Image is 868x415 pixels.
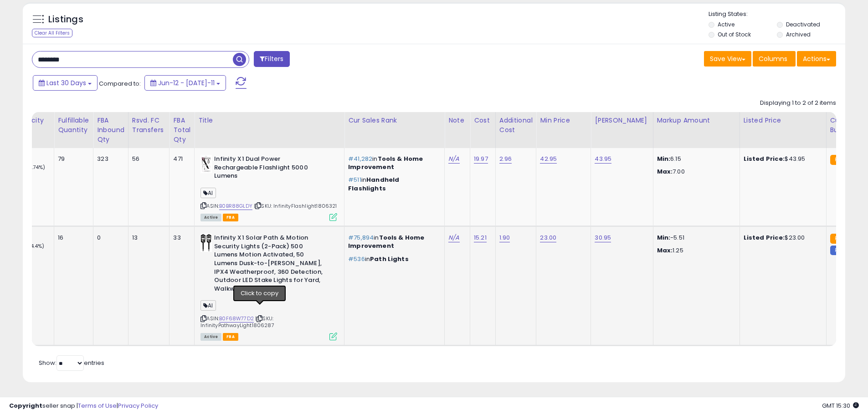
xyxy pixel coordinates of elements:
[78,401,117,410] a: Terms of Use
[448,233,459,242] a: N/A
[704,51,751,67] button: Save View
[499,233,510,242] a: 1.90
[786,20,820,28] label: Deactivated
[200,300,216,311] span: AI
[132,234,163,242] div: 13
[33,75,98,91] button: Last 30 Days
[17,116,50,125] div: Velocity
[709,10,845,19] p: Listing States:
[17,155,54,163] div: 4.9
[540,233,556,242] a: 23.00
[760,99,836,108] div: Displaying 1 to 2 of 2 items
[540,154,557,164] a: 42.95
[348,233,374,242] span: #75,894
[200,234,212,252] img: 31RnJXEQiUL._SL40_.jpg
[657,116,736,125] div: Markup Amount
[99,79,141,88] span: Compared to:
[595,116,649,125] div: [PERSON_NAME]
[173,116,190,144] div: FBA Total Qty
[17,251,54,259] div: 1.25
[214,234,325,295] b: Infinity X1 Solar Path & Motion Security Lights (2-Pack) 500 Lumens Motion Activated, 50 Lumens D...
[348,175,399,192] span: Handheld Flashlights
[200,188,216,198] span: AI
[744,155,819,163] div: $43.95
[97,116,124,144] div: FBA inbound Qty
[657,168,733,176] p: 7.00
[39,359,104,367] span: Show: entries
[254,51,289,67] button: Filters
[348,176,437,192] p: in
[657,167,673,176] strong: Max:
[759,54,787,63] span: Columns
[158,78,215,87] span: Jun-12 - [DATE]-11
[595,233,611,242] a: 30.95
[657,155,733,163] p: 6.15
[657,233,671,242] strong: Min:
[744,116,822,125] div: Listed Price
[348,233,424,250] span: Tools & Home Improvement
[219,202,252,210] a: B0BR88GLDY
[718,31,751,38] label: Out of Stock
[17,234,54,242] div: 2.93
[23,164,45,171] small: (23.74%)
[540,116,587,125] div: Min Price
[32,29,72,37] div: Clear All Filters
[448,116,466,125] div: Note
[118,401,158,410] a: Privacy Policy
[474,116,492,125] div: Cost
[173,234,187,242] div: 33
[348,154,372,163] span: #41,282
[348,154,423,171] span: Tools & Home Improvement
[822,401,859,410] span: 2025-08-11 15:30 GMT
[744,233,785,242] b: Listed Price:
[58,155,86,163] div: 79
[718,20,734,28] label: Active
[348,116,441,125] div: Cur Sales Rank
[744,154,785,163] b: Listed Price:
[97,155,121,163] div: 323
[370,255,409,263] span: Path Lights
[830,155,847,165] small: FBA
[348,255,437,263] p: in
[200,155,337,220] div: ASIN:
[200,234,337,339] div: ASIN:
[348,155,437,171] p: in
[219,315,254,323] a: B0F68W77D2
[58,234,86,242] div: 16
[657,234,733,242] p: -5.51
[657,246,733,255] p: 1.25
[58,116,89,135] div: Fulfillable Quantity
[9,402,158,410] div: seller snap | |
[797,51,836,67] button: Actions
[144,75,226,91] button: Jun-12 - [DATE]-11
[744,234,819,242] div: $23.00
[348,234,437,250] p: in
[348,175,361,184] span: #511
[499,154,512,164] a: 2.96
[200,155,212,173] img: 41eluh4hSFL._SL40_.jpg
[17,171,54,179] div: 3.96
[474,233,487,242] a: 15.21
[657,154,671,163] strong: Min:
[198,116,340,125] div: Title
[348,255,365,263] span: #536
[474,154,488,164] a: 19.97
[223,214,238,221] span: FBA
[200,214,221,221] span: All listings currently available for purchase on Amazon
[223,333,238,341] span: FBA
[448,154,459,164] a: N/A
[97,234,121,242] div: 0
[254,202,337,210] span: | SKU: InfinityFlashlight1806321
[173,155,187,163] div: 471
[595,154,611,164] a: 43.95
[132,116,166,135] div: Rsvd. FC Transfers
[23,242,44,250] small: (134.4%)
[657,246,673,255] strong: Max:
[200,333,221,341] span: All listings currently available for purchase on Amazon
[48,13,83,26] h5: Listings
[132,155,163,163] div: 56
[46,78,86,87] span: Last 30 Days
[200,315,274,328] span: | SKU: InfinityPathwayLight1806287
[830,234,847,244] small: FBA
[753,51,796,67] button: Columns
